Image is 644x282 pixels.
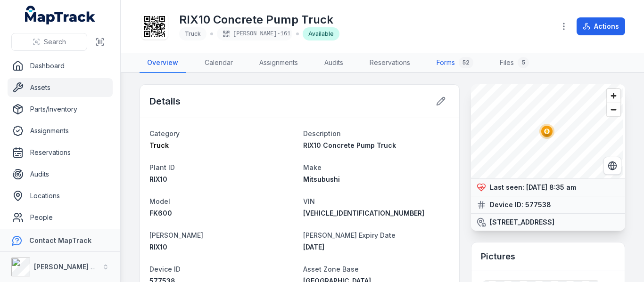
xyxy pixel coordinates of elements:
button: Switch to Satellite View [603,157,621,175]
span: [PERSON_NAME] [149,231,203,239]
span: RIX10 Concrete Pump Truck [303,141,396,149]
div: Available [303,27,339,40]
div: 52 [459,57,473,68]
canvas: Map [471,84,623,178]
strong: Last seen: [490,183,524,192]
h3: Pictures [481,250,515,263]
span: [DATE] [303,243,324,251]
a: Assets [8,78,113,97]
span: FK600 [149,209,172,217]
a: Parts/Inventory [8,100,113,119]
a: Reservations [8,143,113,162]
a: Assignments [252,53,305,73]
a: MapTrack [25,6,96,24]
a: Reservations [362,53,418,73]
a: Overview [140,53,186,73]
span: Category [149,129,180,137]
span: Truck [185,30,201,37]
span: Plant ID [149,163,175,171]
a: Files5 [492,53,537,73]
span: RIX10 [149,175,167,183]
span: Make [303,163,322,171]
a: People [8,208,113,227]
strong: 577538 [525,200,551,209]
span: [VEHICLE_IDENTIFICATION_NUMBER] [303,209,424,217]
a: Forms52 [429,53,481,73]
a: Audits [8,165,113,184]
time: 10/10/2025, 11:00:00 AM [303,243,324,251]
span: [DATE] 8:35 am [526,183,576,191]
button: Search [11,33,87,51]
span: Truck [149,141,169,149]
span: Description [303,129,341,137]
h1: RIX10 Concrete Pump Truck [179,12,339,27]
span: Mitsubushi [303,175,340,183]
span: Model [149,197,170,205]
span: Device ID [149,265,181,273]
button: Zoom out [607,103,620,116]
strong: [PERSON_NAME] Group [34,263,111,271]
div: [PERSON_NAME]-161 [217,27,292,40]
strong: Contact MapTrack [29,236,91,244]
span: Asset Zone Base [303,265,359,273]
a: Locations [8,186,113,205]
button: Zoom in [607,89,620,103]
button: Actions [577,17,625,35]
span: RIX10 [149,243,167,251]
strong: [STREET_ADDRESS] [490,218,554,227]
a: Audits [317,53,351,73]
span: [PERSON_NAME] Expiry Date [303,231,396,239]
div: 5 [518,57,529,68]
a: Dashboard [8,56,113,75]
strong: Device ID: [490,200,523,209]
a: Assignments [8,121,113,140]
span: VIN [303,197,315,205]
span: Search [44,37,66,47]
h2: Details [149,95,181,108]
a: Calendar [197,53,240,73]
time: 10/10/2025, 8:35:01 AM [526,183,576,191]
